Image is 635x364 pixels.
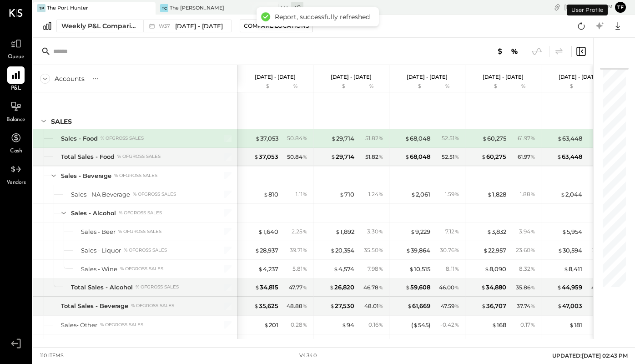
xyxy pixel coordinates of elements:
[244,22,309,30] div: Compare Locations
[258,265,263,273] span: $
[364,246,383,254] div: 35.50
[61,321,97,329] div: Sales- Other
[487,228,492,235] span: $
[557,302,562,309] span: $
[530,321,535,328] span: %
[405,283,410,291] span: $
[61,152,115,161] div: Total Sales - Food
[302,153,307,160] span: %
[0,35,31,61] a: Queue
[516,246,535,254] div: 23.60
[136,284,179,290] div: % of GROSS SALES
[335,228,340,235] span: $
[411,321,430,329] div: ( 545 )
[318,83,354,90] div: $
[367,227,383,236] div: 3.30
[442,134,459,142] div: 52.51
[302,227,307,235] span: %
[255,247,260,254] span: $
[487,227,506,236] div: 3,832
[329,283,334,291] span: $
[118,228,161,235] div: % of GROSS SALES
[481,302,506,310] div: 36,707
[331,74,372,80] p: [DATE] - [DATE]
[10,147,22,156] span: Cash
[530,190,535,197] span: %
[292,227,307,236] div: 2.25
[368,190,383,198] div: 1.24
[454,190,459,197] span: %
[378,302,383,309] span: %
[517,302,535,310] div: 37.74
[11,85,21,93] span: P&L
[405,135,410,142] span: $
[394,83,430,90] div: $
[0,66,31,93] a: P&L
[254,302,278,310] div: 35,625
[520,190,535,198] div: 1.88
[330,247,335,254] span: $
[530,246,535,253] span: %
[117,153,161,160] div: % of GROSS SALES
[254,302,259,309] span: $
[287,153,307,161] div: 50.84
[296,190,307,198] div: 1.11
[40,352,64,359] div: 110 items
[482,134,506,143] div: 60,275
[519,227,535,236] div: 3.94
[487,190,506,199] div: 1,828
[433,83,462,90] div: %
[557,152,582,161] div: 63,448
[302,302,307,309] span: %
[440,321,459,329] div: - 0.42
[81,246,121,255] div: Sales - Liquor
[560,191,565,198] span: $
[302,265,307,272] span: %
[37,4,45,12] div: TP
[530,283,535,291] span: %
[335,227,354,236] div: 1,892
[124,247,167,253] div: % of GROSS SALES
[0,98,31,124] a: Balance
[530,153,535,160] span: %
[342,321,347,329] span: $
[292,265,307,273] div: 5.81
[487,191,492,198] span: $
[454,265,459,272] span: %
[339,191,344,198] span: $
[51,117,72,126] div: SALES
[119,210,162,216] div: % of GROSS SALES
[557,302,582,310] div: 47,003
[61,302,128,310] div: Total Sales - Beverage
[0,129,31,156] a: Cash
[409,265,430,273] div: 10,515
[519,265,535,273] div: 8.32
[378,246,383,253] span: %
[378,134,383,142] span: %
[71,209,116,217] div: Sales - Alcohol
[492,321,497,329] span: $
[557,153,562,160] span: $
[290,246,307,254] div: 39.71
[552,352,628,359] span: UPDATED: [DATE] 02:43 PM
[71,190,130,199] div: Sales - NA Beverage
[242,83,278,90] div: $
[378,153,383,160] span: %
[114,172,157,179] div: % of GROSS SALES
[454,283,459,291] span: %
[47,5,88,12] div: The Port Hunter
[481,283,486,291] span: $
[585,83,614,90] div: %
[411,191,416,198] span: $
[518,134,535,142] div: 61.97
[159,24,173,29] span: W37
[454,153,459,160] span: %
[302,321,307,328] span: %
[405,152,430,161] div: 68,048
[378,283,383,291] span: %
[405,134,430,143] div: 68,048
[330,302,335,309] span: $
[530,227,535,235] span: %
[331,152,354,161] div: 29,714
[289,283,307,292] div: 47.77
